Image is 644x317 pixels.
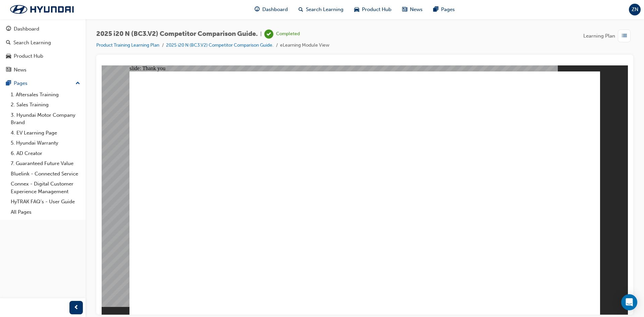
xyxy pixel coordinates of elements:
div: Open Intercom Messenger [621,294,637,310]
span: | [260,30,262,38]
span: car-icon [354,5,359,14]
a: Product Hub [3,50,83,62]
a: 2. Sales Training [8,100,83,110]
span: car-icon [6,53,11,59]
span: news-icon [6,67,11,73]
button: Pages [3,77,83,90]
span: learningRecordVerb_COMPLETE-icon [264,30,273,39]
a: Dashboard [3,23,83,35]
span: ZN [632,6,638,13]
span: guage-icon [255,5,260,14]
a: All Pages [8,207,83,217]
a: 2025 i20 N (BC3.V2) Competitor Comparison Guide. [166,42,273,48]
span: Learning Plan [583,32,615,40]
button: ZN [629,4,641,15]
div: Dashboard [14,25,39,33]
a: 3. Hyundai Motor Company Brand [8,110,83,128]
a: Connex - Digital Customer Experience Management [8,179,83,197]
div: News [14,66,26,74]
span: up-icon [75,79,80,88]
a: 7. Guaranteed Future Value [8,158,83,169]
a: 6. AD Creator [8,148,83,159]
a: Product Training Learning Plan [96,42,159,48]
div: Completed [276,31,300,37]
a: car-iconProduct Hub [349,3,397,16]
div: Pages [14,80,28,87]
div: Product Hub [14,52,43,60]
span: 2025 i20 N (BC3.V2) Competitor Comparison Guide. [96,30,258,38]
span: pages-icon [6,81,11,87]
span: News [410,6,423,13]
button: Learning Plan [583,30,633,42]
a: 4. EV Learning Page [8,128,83,138]
a: 5. Hyundai Warranty [8,138,83,148]
a: news-iconNews [397,3,428,16]
span: search-icon [299,5,303,14]
span: guage-icon [6,26,11,32]
span: list-icon [622,32,627,40]
a: HyTRAK FAQ's - User Guide [8,197,83,207]
img: Trak [3,2,80,16]
span: news-icon [402,5,407,14]
a: 1. Aftersales Training [8,90,83,100]
li: eLearning Module View [280,42,329,49]
button: DashboardSearch LearningProduct HubNews [3,21,83,77]
span: Search Learning [306,6,343,13]
span: pages-icon [433,5,438,14]
a: Bluelink - Connected Service [8,169,83,179]
div: Search Learning [13,39,51,47]
span: Dashboard [262,6,288,13]
span: search-icon [6,40,11,46]
a: Search Learning [3,37,83,49]
span: prev-icon [74,304,79,312]
a: guage-iconDashboard [249,3,293,16]
span: Product Hub [362,6,391,13]
span: Pages [441,6,455,13]
a: search-iconSearch Learning [293,3,349,16]
a: pages-iconPages [428,3,460,16]
a: News [3,64,83,76]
